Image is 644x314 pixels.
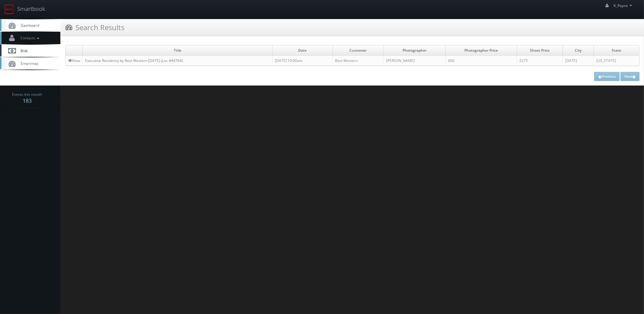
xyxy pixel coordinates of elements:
td: Shoot Price [517,45,563,56]
a: View [68,58,80,63]
td: 600 [446,56,517,66]
td: Photographer Price [446,45,517,56]
h3: Search Results [65,22,124,33]
td: [DATE] 10:00am [273,56,333,66]
td: City [563,45,594,56]
span: Contacts [18,35,41,40]
td: Photographer [384,45,446,56]
td: [PERSON_NAME] [384,56,446,66]
span: Smartmap [18,61,38,66]
td: Customer [333,45,384,56]
span: Events this month [12,92,42,98]
span: K_Payne [614,3,634,8]
img: smartbook-logo.png [5,5,14,14]
span: Bids [18,48,28,53]
td: State [594,45,639,56]
td: Date [273,45,333,56]
strong: 183 [23,97,32,104]
td: [DATE] [563,56,594,66]
td: Title [83,45,273,56]
td: 2275 [517,56,563,66]
td: Best Western [333,56,384,66]
span: Dashboard [18,23,39,28]
a: Executive Residency by Best Western [DATE] (Loc #44764) [85,58,183,63]
td: [US_STATE] [594,56,639,66]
